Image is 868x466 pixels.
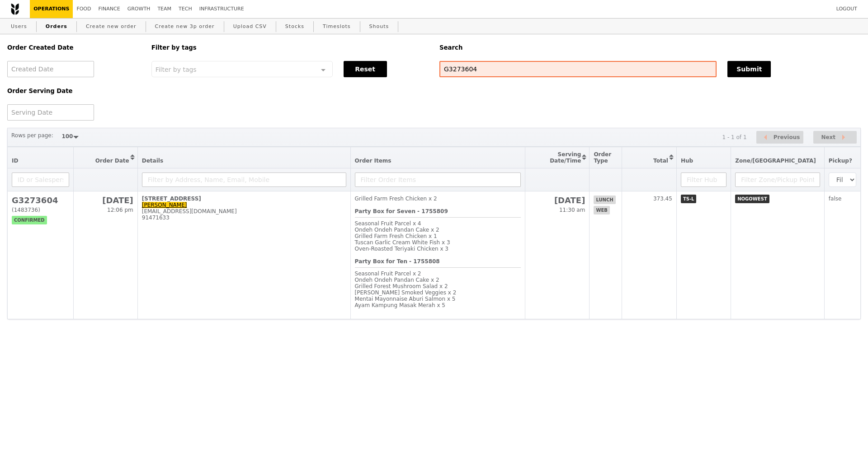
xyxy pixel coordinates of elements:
h5: Order Created Date [7,44,141,51]
a: [PERSON_NAME] [142,202,187,208]
div: [EMAIL_ADDRESS][DOMAIN_NAME] [142,208,346,214]
span: Seasonal Fruit Parcel x 2 [355,270,421,277]
span: Hub [681,158,693,164]
b: Party Box for Seven - 1755809 [355,208,448,214]
span: confirmed [12,216,47,224]
img: Grain logo [11,3,19,15]
h5: Search [439,44,861,51]
div: 1 - 1 of 1 [722,134,746,140]
span: Seasonal Fruit Parcel x 4 [355,220,421,227]
span: Details [142,158,163,164]
button: Previous [756,131,803,144]
a: Upload CSV [230,19,270,35]
span: Order Type [594,151,611,164]
h2: G3273604 [12,196,69,205]
button: Reset [344,61,387,77]
div: [STREET_ADDRESS] [142,196,346,202]
a: Orders [42,19,71,35]
div: (1483736) [12,207,69,213]
span: false [829,196,842,202]
input: ID or Salesperson name [12,172,69,187]
span: Next [821,132,835,143]
input: Filter Hub [681,172,726,187]
span: 11:30 am [559,207,585,213]
input: Search any field [439,61,717,77]
input: Serving Date [7,104,94,121]
button: Next [813,131,857,144]
span: Filter by tags [156,65,197,73]
button: Submit [727,61,771,77]
span: Tuscan Garlic Cream White Fish x 3 [355,239,450,246]
input: Filter Order Items [355,172,521,187]
span: Oven‑Roasted Teriyaki Chicken x 3 [355,246,448,252]
span: 12:06 pm [107,207,133,213]
span: Pickup? [829,158,852,164]
a: Create new 3p order [151,19,218,35]
span: Previous [774,132,800,143]
b: Party Box for Ten - 1755808 [355,258,440,265]
span: Grilled Farm Fresh Chicken x 1 [355,233,437,239]
span: ID [12,158,18,164]
h5: Order Serving Date [7,88,141,94]
input: Created Date [7,61,94,77]
span: 373.45 [653,196,672,202]
span: Mentai Mayonnaise Aburi Salmon x 5 [355,296,456,302]
h5: Filter by tags [151,44,429,51]
span: Grilled Forest Mushroom Salad x 2 [355,283,448,289]
a: Create new order [82,19,140,35]
span: Order Items [355,158,392,164]
a: Shouts [366,19,393,35]
a: Stocks [282,19,308,35]
input: Filter by Address, Name, Email, Mobile [142,172,346,187]
span: [PERSON_NAME] Smoked Veggies x 2 [355,289,457,296]
h2: [DATE] [78,196,133,205]
span: lunch [594,196,615,204]
span: Ondeh Ondeh Pandan Cake x 2 [355,227,439,233]
span: NOGOWEST [735,195,769,203]
div: Grilled Farm Fresh Chicken x 2 [355,196,521,202]
a: Timeslots [319,19,354,35]
span: Ondeh Ondeh Pandan Cake x 2 [355,277,439,283]
span: web [594,206,609,214]
label: Rows per page: [11,131,53,140]
span: TS-L [681,195,697,203]
h2: [DATE] [529,196,585,205]
span: Zone/[GEOGRAPHIC_DATA] [735,158,816,164]
div: 91471633 [142,214,346,221]
span: Ayam Kampung Masak Merah x 5 [355,302,445,308]
a: Users [7,19,31,35]
input: Filter Zone/Pickup Point [735,172,820,187]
